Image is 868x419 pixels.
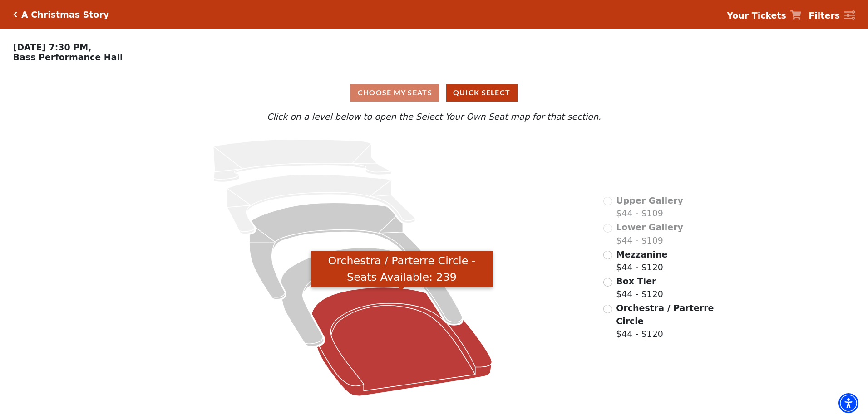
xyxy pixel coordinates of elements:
a: Filters [809,9,855,22]
span: Mezzanine [616,249,667,259]
h5: A Christmas Story [21,10,109,20]
button: Quick Select [446,84,518,102]
a: Click here to go back to filters [13,11,17,18]
div: Accessibility Menu [838,393,858,413]
span: Orchestra / Parterre Circle [616,303,714,326]
label: $44 - $120 [616,302,715,341]
div: Orchestra / Parterre Circle - Seats Available: 239 [311,251,493,288]
label: $44 - $120 [616,275,663,301]
p: Click on a level below to open the Select Your Own Seat map for that section. [115,110,753,123]
a: Your Tickets [727,9,801,22]
label: $44 - $109 [616,194,683,220]
strong: Filters [809,10,840,20]
span: Upper Gallery [616,195,683,205]
label: $44 - $120 [616,248,667,274]
path: Orchestra / Parterre Circle - Seats Available: 239 [311,287,492,396]
strong: Your Tickets [727,10,786,20]
path: Lower Gallery - Seats Available: 0 [227,175,415,234]
path: Upper Gallery - Seats Available: 0 [213,140,391,182]
span: Lower Gallery [616,222,683,232]
span: Box Tier [616,276,656,286]
label: $44 - $109 [616,221,683,247]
